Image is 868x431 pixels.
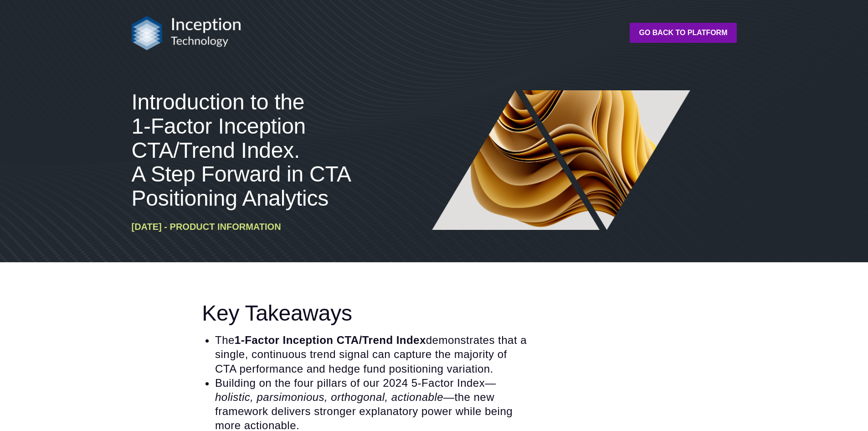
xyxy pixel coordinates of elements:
[215,333,530,376] li: The demonstrates that a single, continuous trend signal can capture the majority of CTA performan...
[235,334,426,346] strong: 1-Factor Inception CTA/Trend Index
[132,90,350,210] span: Introduction to the 1-Factor Inception CTA/Trend Index. A Step Forward in CTA Positioning Analytics
[630,23,736,43] a: Go back to platform
[215,377,496,403] i: —holistic, parsimonious, orthogonal, actionable—
[132,222,380,232] h6: [DATE] - Product Information
[639,29,727,36] strong: Go back to platform
[202,301,530,326] h2: Key Takeaways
